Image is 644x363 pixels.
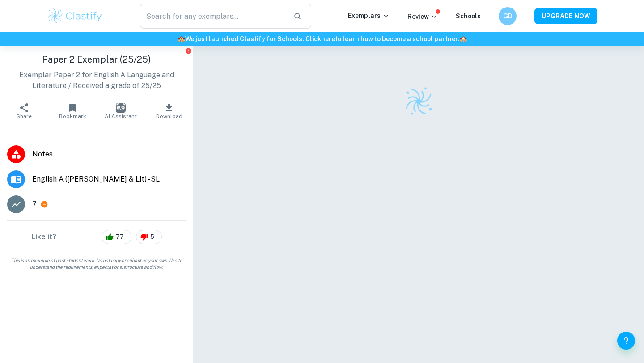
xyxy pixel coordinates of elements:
[2,34,642,44] h6: We just launched Clastify for Schools. Click to learn how to become a school partner.
[17,113,32,119] span: Share
[7,70,186,91] p: Exemplar Paper 2 for English A Language and Literature / Received a grade of 25/25
[111,232,129,241] span: 77
[59,113,86,119] span: Bookmark
[31,232,56,242] h6: Like it?
[32,149,186,160] span: Notes
[178,35,185,42] span: 🏫
[145,232,159,241] span: 5
[4,257,190,270] span: This is an example of past student work. Do not copy or submit as your own. Use to understand the...
[400,83,438,121] img: Clastify logo
[140,4,286,29] input: Search for any exemplars...
[156,113,182,119] span: Download
[32,199,37,210] p: 7
[456,13,481,20] a: Schools
[617,332,635,350] button: Help and Feedback
[321,35,335,42] a: here
[97,98,145,123] button: AI Assistant
[407,12,438,21] p: Review
[534,8,597,24] button: UPGRADE NOW
[47,7,103,25] img: Clastify logo
[116,103,126,113] img: AI Assistant
[348,11,390,21] p: Exemplars
[32,174,186,185] span: English A ([PERSON_NAME] & Lit) - SL
[48,98,97,123] button: Bookmark
[503,11,513,21] h6: GD
[105,113,137,119] span: AI Assistant
[499,7,517,25] button: GD
[185,47,191,54] button: Report issue
[459,35,467,42] span: 🏫
[7,53,186,66] h1: Paper 2 Exemplar (25/25)
[145,98,193,123] button: Download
